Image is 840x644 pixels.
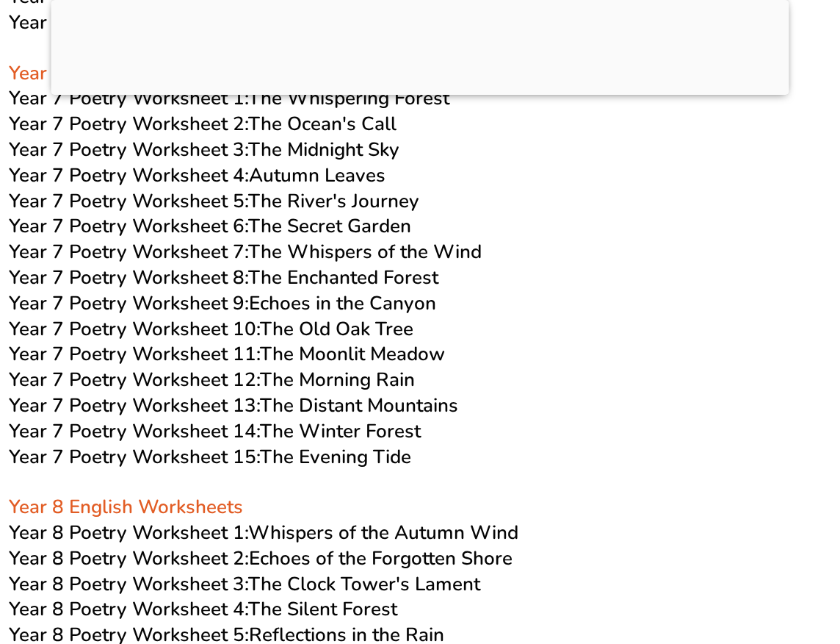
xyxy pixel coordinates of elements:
[9,137,399,162] a: Year 7 Poetry Worksheet 3:The Midnight Sky
[9,85,248,111] span: Year 7 Poetry Worksheet 1:
[9,162,249,188] span: Year 7 Poetry Worksheet 4:
[9,470,831,520] h3: Year 8 English Worksheets
[9,10,571,35] a: Year 6 Worksheet 25:Using Direct and Indirect Quotes in Writing
[9,545,513,571] a: Year 8 Poetry Worksheet 2:Echoes of the Forgotten Shore
[9,213,411,239] a: Year 7 Poetry Worksheet 6:The Secret Garden
[9,571,248,597] span: Year 8 Poetry Worksheet 3:
[9,571,480,597] a: Year 8 Poetry Worksheet 3:The Clock Tower's Lament
[9,367,260,393] span: Year 7 Poetry Worksheet 12:
[9,36,831,86] h3: Year 7 English Worksheets
[9,239,482,265] a: Year 7 Poetry Worksheet 7:The Whispers of the Wind
[9,520,518,545] a: Year 8 Poetry Worksheet 1:Whispers of the Autumn Wind
[9,290,249,316] span: Year 7 Poetry Worksheet 9:
[9,545,249,571] span: Year 8 Poetry Worksheet 2:
[9,162,385,188] a: Year 7 Poetry Worksheet 4:Autumn Leaves
[9,444,260,470] span: Year 7 Poetry Worksheet 15:
[9,316,260,342] span: Year 7 Poetry Worksheet 10:
[9,290,436,316] a: Year 7 Poetry Worksheet 9:Echoes in the Canyon
[9,418,421,444] a: Year 7 Poetry Worksheet 14:The Winter Forest
[9,188,248,214] span: Year 7 Poetry Worksheet 5:
[9,239,248,265] span: Year 7 Poetry Worksheet 7:
[9,367,415,393] a: Year 7 Poetry Worksheet 12:The Morning Rain
[588,478,840,644] iframe: Chat Widget
[9,188,419,214] a: Year 7 Poetry Worksheet 5:The River's Journey
[9,418,260,444] span: Year 7 Poetry Worksheet 14:
[9,393,260,418] span: Year 7 Poetry Worksheet 13:
[9,341,260,367] span: Year 7 Poetry Worksheet 11:
[9,137,248,162] span: Year 7 Poetry Worksheet 3:
[9,596,248,622] span: Year 8 Poetry Worksheet 4:
[9,111,248,137] span: Year 7 Poetry Worksheet 2:
[9,111,397,137] a: Year 7 Poetry Worksheet 2:The Ocean's Call
[9,316,413,342] a: Year 7 Poetry Worksheet 10:The Old Oak Tree
[9,341,445,367] a: Year 7 Poetry Worksheet 11:The Moonlit Meadow
[9,10,198,35] span: Year 6 Worksheet 25:
[9,596,397,622] a: Year 8 Poetry Worksheet 4:The Silent Forest
[9,213,248,239] span: Year 7 Poetry Worksheet 6:
[9,265,438,290] a: Year 7 Poetry Worksheet 8:The Enchanted Forest
[9,85,449,111] a: Year 7 Poetry Worksheet 1:The Whispering Forest
[9,265,248,290] span: Year 7 Poetry Worksheet 8:
[9,393,458,418] a: Year 7 Poetry Worksheet 13:The Distant Mountains
[9,520,248,545] span: Year 8 Poetry Worksheet 1:
[9,444,411,470] a: Year 7 Poetry Worksheet 15:The Evening Tide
